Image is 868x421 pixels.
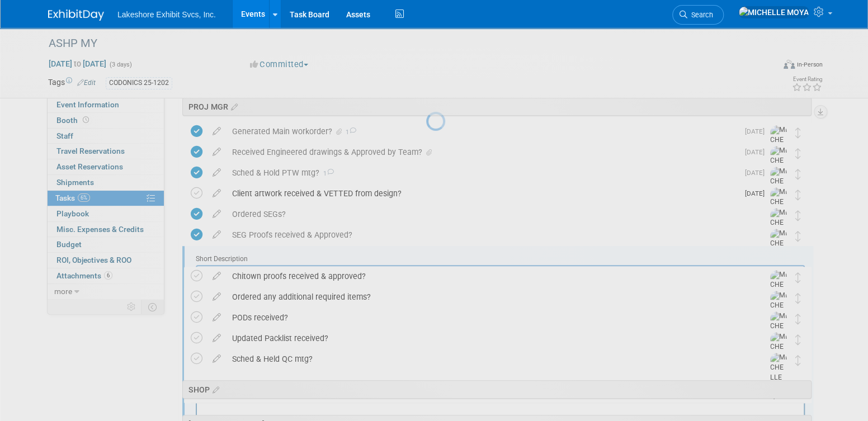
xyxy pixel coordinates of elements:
img: MICHELLE MOYA [738,6,809,18]
span: Lakeshore Exhibit Svcs, Inc. [117,10,216,19]
img: ExhibitDay [48,10,104,21]
a: Search [672,5,724,25]
body: Rich Text Area. Press ALT-0 for help. [6,4,601,15]
span: Search [687,11,713,19]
